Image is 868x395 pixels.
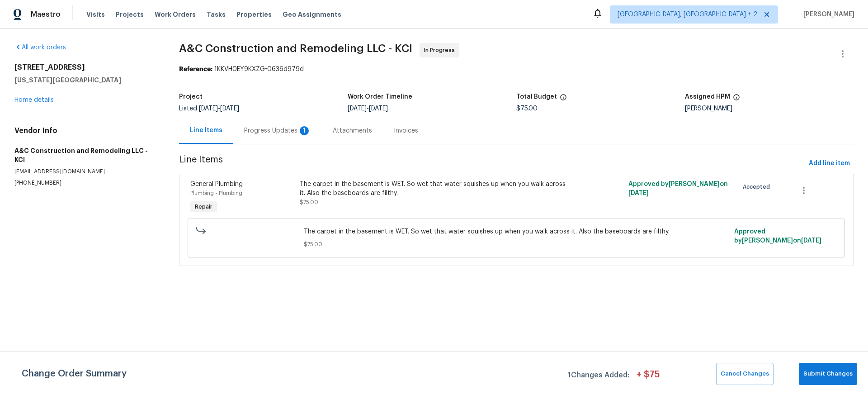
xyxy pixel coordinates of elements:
[283,10,341,19] span: Geo Assignments
[179,65,854,74] div: 1KKVH0EY9KXZG-0636d979d
[516,105,538,112] span: $75.00
[14,126,157,135] h4: Vendor Info
[300,180,568,198] div: The carpet in the basement is WET. So wet that water squishes up when you walk across it. Also th...
[236,10,272,19] span: Properties
[800,10,854,19] span: [PERSON_NAME]
[394,126,418,135] div: Invoices
[348,105,388,112] span: -
[199,105,239,112] span: -
[560,94,567,105] span: The total cost of line items that have been proposed by Opendoor. This sum includes line items th...
[685,94,730,100] h5: Assigned HPM
[190,190,242,196] span: Plumbing - Plumbing
[743,182,774,191] span: Accepted
[369,105,388,112] span: [DATE]
[14,76,157,85] h5: [US_STATE][GEOGRAPHIC_DATA]
[14,44,66,51] a: All work orders
[618,10,757,19] span: [GEOGRAPHIC_DATA], [GEOGRAPHIC_DATA] + 2
[179,43,412,54] span: A&C Construction and Remodeling LLC - KCI
[801,238,821,244] span: [DATE]
[805,155,854,172] button: Add line item
[304,240,729,249] span: $75.00
[516,94,557,100] h5: Total Budget
[191,202,216,211] span: Repair
[179,155,805,172] span: Line Items
[199,105,218,112] span: [DATE]
[86,10,105,19] span: Visits
[733,94,740,105] span: The hpm assigned to this work order.
[31,10,61,19] span: Maestro
[179,66,212,72] b: Reference:
[300,200,318,205] span: $75.00
[220,105,239,112] span: [DATE]
[14,97,54,103] a: Home details
[348,94,412,100] h5: Work Order Timeline
[14,168,157,176] p: [EMAIL_ADDRESS][DOMAIN_NAME]
[14,146,157,164] h5: A&C Construction and Remodeling LLC - KCI
[116,10,144,19] span: Projects
[300,126,309,135] div: 1
[628,181,728,196] span: Approved by [PERSON_NAME] on
[628,190,649,196] span: [DATE]
[304,227,729,236] span: The carpet in the basement is WET. So wet that water squishes up when you walk across it. Also th...
[333,126,372,135] div: Attachments
[155,10,196,19] span: Work Orders
[244,126,311,135] div: Progress Updates
[348,105,367,112] span: [DATE]
[179,94,203,100] h5: Project
[809,158,850,169] span: Add line item
[190,181,243,187] span: General Plumbing
[14,63,157,72] h2: [STREET_ADDRESS]
[179,105,239,112] span: Listed
[14,179,157,187] p: [PHONE_NUMBER]
[424,46,458,55] span: In Progress
[190,126,222,135] div: Line Items
[734,228,821,244] span: Approved by [PERSON_NAME] on
[685,105,854,112] div: [PERSON_NAME]
[207,11,226,18] span: Tasks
